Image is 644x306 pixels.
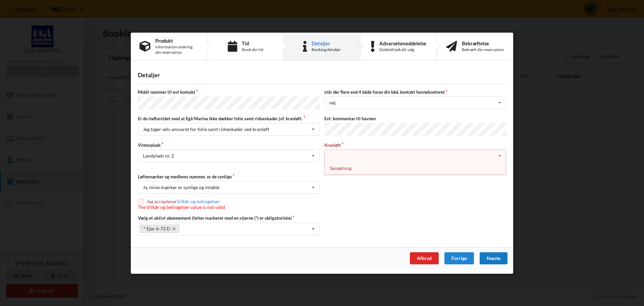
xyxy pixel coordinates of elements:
div: Information omkring din reservation [155,44,198,55]
label: Løftemærker og medlems nummer, er de synlige [138,173,320,179]
a: Vilkår og betingelser [177,199,220,204]
label: Jeg accepterer [138,199,225,204]
div: Ja, mine mærker er synlige og intakte [143,185,219,190]
div: Detaljer [312,41,341,46]
label: Mobil nummer til evt kontakt [138,89,320,95]
label: Kranløft [324,142,506,148]
div: Booking detaljer [312,47,341,52]
label: Evt. kommentar til havnen [324,116,506,122]
div: Næste [480,252,507,264]
div: Jeg tager selv ansvaret for folie samt ridseskader ved kranløft [143,127,269,132]
div: nej [329,100,336,105]
label: Vælg et aktivt abonnement (felter markeret med en stjerne (*) er obligatoriske) [138,215,320,221]
span: The Vilkår og betingelser value is not valid [138,204,225,210]
div: Bekræftelse [462,41,504,46]
div: Forrige [444,252,474,264]
label: Er du indforstået med at Egå Marina ikke dækker folie samt ridseskader jvf. kranløft. [138,116,320,122]
label: Vinterplads [138,142,320,148]
a: * Ejer 6-72 D [140,224,179,232]
div: Bekræft din reservation [462,47,504,52]
div: Landplads nr. 2 [143,154,174,158]
div: Tid [242,41,263,46]
label: står der flere end 4 både foran din båd, kontakt havnekontoret [324,89,506,95]
div: Afbryd [410,252,439,264]
div: Dobbelttjek dit valg [379,47,426,52]
div: Book din tid [242,47,263,52]
div: Detaljer [138,71,506,79]
div: Advarselsmeddelelse [379,41,426,46]
div: Produkt [155,38,198,43]
div: Søsætning [325,162,506,174]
